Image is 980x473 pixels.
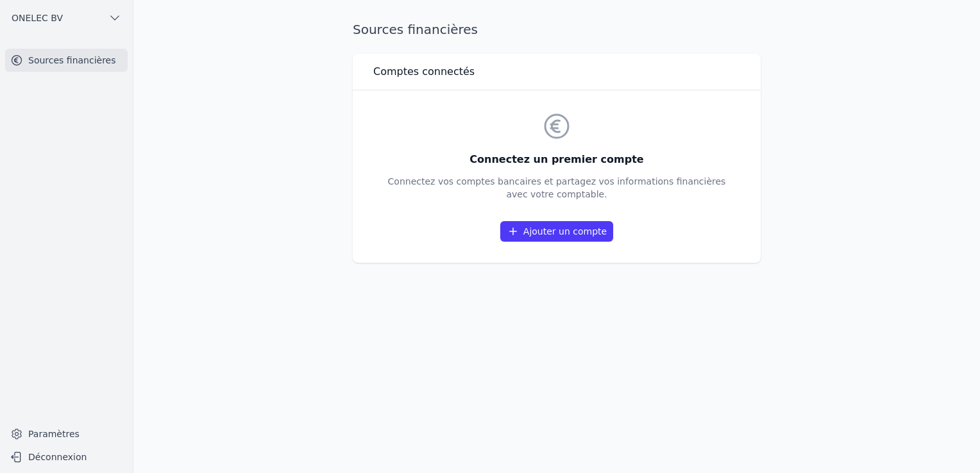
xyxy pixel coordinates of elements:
[388,175,726,201] p: Connectez vos comptes bancaires et partagez vos informations financières avec votre comptable.
[388,152,726,167] h3: Connectez un premier compte
[5,424,128,444] a: Paramètres
[5,49,128,72] a: Sources financières
[5,447,128,467] button: Déconnexion
[5,8,128,28] button: ONELEC BV
[353,21,478,38] h1: Sources financières
[373,64,475,79] h3: Comptes connectés
[500,221,613,242] a: Ajouter un compte
[12,12,63,24] span: ONELEC BV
